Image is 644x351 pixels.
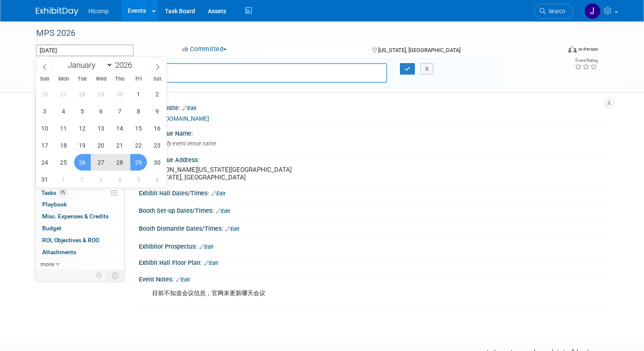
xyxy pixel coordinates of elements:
[36,76,55,82] span: Sun
[149,171,166,188] span: June 6, 2026
[148,166,325,181] pre: [PERSON_NAME][US_STATE][GEOGRAPHIC_DATA] [US_STATE], [GEOGRAPHIC_DATA]
[42,249,76,255] span: Attachments
[55,103,72,119] span: May 4, 2026
[92,270,107,281] td: Personalize Event Tab Strip
[35,116,124,128] a: Staff
[112,171,128,188] span: June 4, 2026
[130,103,147,119] span: May 8, 2026
[35,104,124,116] a: Booth
[64,60,113,70] select: Month
[93,171,109,188] span: June 3, 2026
[204,260,218,266] a: Edit
[129,76,148,82] span: Fri
[130,154,147,171] span: May 29, 2026
[149,115,209,122] a: [URL][DOMAIN_NAME]
[55,137,72,154] span: May 18, 2026
[130,86,147,102] span: May 1, 2026
[148,140,216,147] span: Specify event venue name
[130,171,147,188] span: June 5, 2026
[149,86,166,102] span: May 2, 2026
[199,244,213,250] a: Edit
[74,137,91,154] span: May 19, 2026
[139,222,609,233] div: Booth Dismantle Dates/Times:
[420,63,434,75] button: X
[35,92,124,104] a: Event Information
[139,187,609,198] div: Exhibit Hall Dates/Times:
[55,120,72,136] span: May 11, 2026
[74,86,91,102] span: April 28, 2026
[35,258,124,270] a: more
[37,154,53,171] span: May 24, 2026
[37,137,53,154] span: May 17, 2026
[110,76,129,82] span: Thu
[35,187,124,199] a: Tasks0%
[73,76,92,82] span: Tue
[139,154,609,164] div: Event Venue Address:
[575,58,598,63] div: Event Rating
[93,154,109,171] span: May 27, 2026
[112,137,128,154] span: May 21, 2026
[35,151,124,163] a: Giveaways
[35,247,124,258] a: Attachments
[139,204,609,215] div: Booth Set-up Dates/Times:
[55,171,72,188] span: June 1, 2026
[40,261,54,267] span: more
[139,256,609,267] div: Exhibit Hall Floor Plan:
[149,120,166,136] span: May 16, 2026
[54,76,73,82] span: Mon
[74,103,91,119] span: May 5, 2026
[35,128,124,139] a: Travel Reservations
[515,44,598,57] div: Event Format
[546,8,565,15] span: Search
[55,154,72,171] span: May 25, 2026
[179,45,230,54] button: Committed
[139,127,609,138] div: Event Venue Name:
[139,102,609,113] div: Event Website:
[58,189,68,196] span: 0%
[93,137,109,154] span: May 20, 2026
[35,139,124,151] a: Asset Reservations
[139,240,609,251] div: Exhibitor Prospectus:
[534,4,573,19] a: Search
[130,120,147,136] span: May 15, 2026
[139,273,609,284] div: Event Notes:
[89,8,109,15] span: Hicomp
[37,120,53,136] span: May 10, 2026
[225,226,239,232] a: Edit
[42,201,67,208] span: Playbook
[92,76,110,82] span: Wed
[55,86,72,102] span: April 27, 2026
[35,211,124,222] a: Misc. Expenses & Credits
[112,86,128,102] span: April 30, 2026
[35,163,124,175] a: Shipments
[378,47,460,53] span: [US_STATE], [GEOGRAPHIC_DATA]
[176,277,190,283] a: Edit
[130,137,147,154] span: May 22, 2026
[182,105,196,111] a: Edit
[33,26,550,41] div: MPS 2026
[36,7,78,16] img: ExhibitDay
[148,76,167,82] span: Sat
[211,191,225,197] a: Edit
[42,237,99,244] span: ROI, Objectives & ROO
[216,208,230,214] a: Edit
[41,189,68,196] span: Tasks
[149,154,166,171] span: May 30, 2026
[37,171,53,188] span: May 31, 2026
[42,225,61,232] span: Budget
[74,120,91,136] span: May 12, 2026
[93,103,109,119] span: May 6, 2026
[37,103,53,119] span: May 3, 2026
[578,46,598,52] div: In-Person
[149,103,166,119] span: May 9, 2026
[35,235,124,246] a: ROI, Objectives & ROO
[112,154,128,171] span: May 28, 2026
[35,223,124,234] a: Budget
[93,86,109,102] span: April 29, 2026
[37,86,53,102] span: April 26, 2026
[149,137,166,154] span: May 23, 2026
[36,44,134,56] input: Event Start Date - End Date
[584,3,601,19] img: Jing Chen
[568,46,577,52] img: Format-Inperson.png
[74,171,91,188] span: June 2, 2026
